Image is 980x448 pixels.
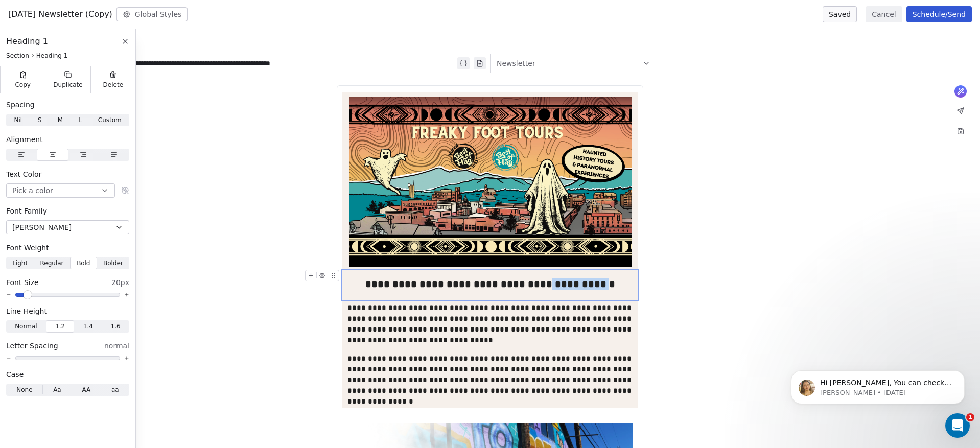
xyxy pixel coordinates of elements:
[53,81,82,89] span: Duplicate
[111,277,129,288] span: 20px
[945,413,970,438] iframe: Intercom live chat
[98,115,122,125] span: Custom
[16,385,32,394] span: None
[6,277,39,288] span: Font Size
[6,52,29,60] span: Section
[6,169,41,179] span: Text Color
[58,115,63,125] span: M
[6,341,58,351] span: Letter Spacing
[866,6,902,22] button: Cancel
[966,413,974,421] span: 1
[53,385,61,394] span: Aa
[36,52,68,60] span: Heading 1
[14,115,22,125] span: Nil
[6,369,24,380] span: Case
[6,35,48,48] span: Heading 1
[111,385,119,394] span: aa
[823,6,857,22] button: Saved
[79,115,82,125] span: L
[6,134,43,145] span: Alignment
[111,322,121,331] span: 1.6
[8,8,112,20] span: [DATE] Newsletter (Copy)
[116,7,188,21] button: Global Styles
[104,341,129,351] span: normal
[906,6,972,22] button: Schedule/Send
[40,258,64,268] span: Regular
[83,322,93,331] span: 1.4
[6,100,35,110] span: Spacing
[103,258,123,268] span: Bolder
[103,81,124,89] span: Delete
[497,58,535,68] span: Newsletter
[6,243,49,253] span: Font Weight
[6,306,47,316] span: Line Height
[776,349,980,420] iframe: Intercom notifications message
[15,322,37,331] span: Normal
[12,222,72,232] span: [PERSON_NAME]
[12,258,28,268] span: Light
[82,385,90,394] span: AA
[15,81,31,89] span: Copy
[6,206,47,216] span: Font Family
[38,115,42,125] span: S
[6,183,115,198] button: Pick a color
